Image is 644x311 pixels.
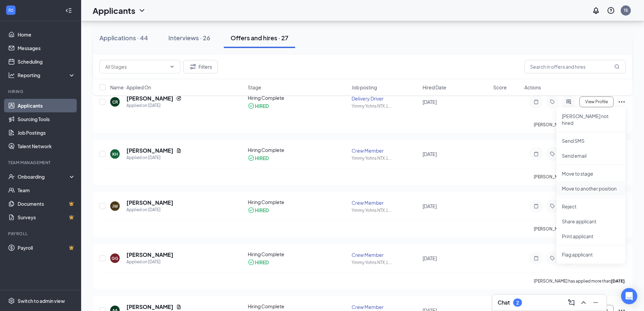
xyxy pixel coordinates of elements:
[493,84,507,91] span: Score
[567,298,575,307] svg: ComposeMessage
[18,173,70,180] div: Onboarding
[18,28,75,41] a: Home
[248,103,255,109] svg: CheckmarkCircle
[176,148,182,153] svg: Document
[352,260,418,265] div: Yimmy Yohns NTX, L ...
[99,34,148,42] div: Applications · 44
[534,226,626,232] p: [PERSON_NAME] has applied more than .
[18,99,75,112] a: Applicants
[352,84,377,91] span: Job posting
[126,154,182,161] div: Applied on [DATE]
[607,6,615,15] svg: QuestionInfo
[614,64,620,69] svg: MagnifyingGlass
[18,197,75,210] a: DocumentsCrown
[112,256,118,261] div: GG
[248,207,255,214] svg: CheckmarkCircle
[352,155,418,161] div: Yimmy Yohns NTX, L ...
[532,256,540,261] svg: Note
[621,288,637,304] div: Open Intercom Messenger
[126,199,173,206] h5: [PERSON_NAME]
[532,203,540,209] svg: Note
[352,199,418,206] div: Crew Member
[18,112,75,126] a: Sourcing Tools
[18,210,75,224] a: SurveysCrown
[352,207,418,213] div: Yimmy Yohns NTX, L ...
[352,304,418,310] div: Crew Member
[65,7,72,14] svg: Collapse
[169,64,175,69] svg: ChevronDown
[8,89,74,94] div: Hiring
[255,259,269,266] div: HIRED
[255,207,269,214] div: HIRED
[611,279,625,284] b: [DATE]
[248,199,348,205] div: Hiring Complete
[532,151,540,157] svg: Note
[423,255,437,261] span: [DATE]
[168,34,210,42] div: Interviews · 26
[176,304,182,310] svg: Document
[516,300,519,306] div: 2
[18,41,75,55] a: Messages
[189,63,197,71] svg: Filter
[423,151,437,157] span: [DATE]
[248,84,261,91] span: Stage
[548,256,556,261] svg: Tag
[524,60,626,73] input: Search in offers and hires
[498,299,510,306] h3: Chat
[534,174,626,180] p: [PERSON_NAME] has applied more than .
[18,72,76,79] div: Reporting
[592,6,600,15] svg: Notifications
[112,203,118,209] div: JW
[590,297,601,308] button: Minimize
[112,151,118,157] div: KH
[18,126,75,139] a: Job Postings
[93,5,135,16] h1: Applicants
[534,278,626,284] p: [PERSON_NAME] has applied more than .
[231,34,288,42] div: Offers and hires · 27
[105,63,167,70] input: All Stages
[255,155,269,161] div: HIRED
[8,173,15,180] svg: UserCheck
[248,303,348,310] div: Hiring Complete
[8,72,15,79] svg: Analysis
[624,7,628,13] div: TE
[126,259,173,265] div: Applied on [DATE]
[7,7,14,14] svg: WorkstreamLogo
[352,103,418,109] div: Yimmy Yohns NTX, L ...
[8,297,15,304] svg: Settings
[8,231,74,237] div: Payroll
[423,203,437,209] span: [DATE]
[255,103,269,109] div: HIRED
[126,102,182,109] div: Applied on [DATE]
[248,155,255,161] svg: CheckmarkCircle
[18,297,65,304] div: Switch to admin view
[352,251,418,258] div: Crew Member
[126,251,173,259] h5: [PERSON_NAME]
[126,206,173,213] div: Applied on [DATE]
[352,147,418,154] div: Crew Member
[423,84,446,91] span: Hired Date
[18,183,75,197] a: Team
[524,84,541,91] span: Actions
[534,122,626,128] p: [PERSON_NAME] has applied more than .
[578,297,589,308] button: ChevronUp
[8,160,74,165] div: Team Management
[592,298,600,307] svg: Minimize
[548,151,556,157] svg: Tag
[248,147,348,153] div: Hiring Complete
[126,147,173,154] h5: [PERSON_NAME]
[18,241,75,254] a: PayrollCrown
[18,139,75,153] a: Talent Network
[126,303,173,311] h5: [PERSON_NAME]
[248,259,255,266] svg: CheckmarkCircle
[183,60,218,73] button: Filter Filters
[138,6,146,15] svg: ChevronDown
[110,84,151,91] span: Name · Applied On
[248,251,348,258] div: Hiring Complete
[579,298,588,307] svg: ChevronUp
[566,297,577,308] button: ComposeMessage
[18,55,75,68] a: Scheduling
[548,203,556,209] svg: Tag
